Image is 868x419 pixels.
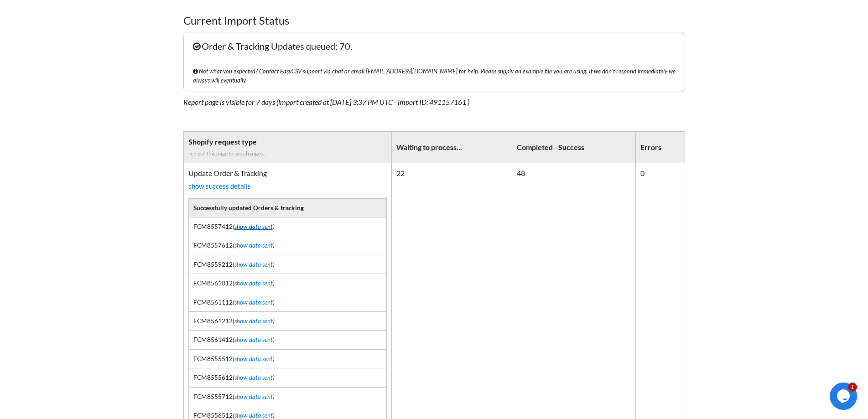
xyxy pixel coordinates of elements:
[188,198,387,217] th: Successfully updated Orders & tracking
[234,299,273,306] a: show data sent
[234,317,273,325] a: show data sent
[234,223,273,230] a: show data sent
[183,131,392,163] th: Shopify request type
[233,374,275,381] i: ( )
[234,374,273,381] a: show data sent
[188,349,387,368] td: FCM8555512
[188,255,387,274] td: FCM8559212
[188,150,267,157] span: refresh this page to see changes...
[233,317,275,325] i: ( )
[233,355,275,362] i: ( )
[234,336,273,343] a: show data sent
[392,131,512,163] th: Waiting to process...
[183,14,685,27] h4: Current Import Status
[234,355,273,362] a: show data sent
[188,293,387,311] td: FCM8561112
[636,131,685,163] th: Errors
[183,32,685,92] p: Order & Tracking Updates queued: 70.
[193,67,676,85] span: Not what you expected? Contact EasyCSV support via chat or email [EMAIL_ADDRESS][DOMAIN_NAME] for...
[233,242,275,249] i: ( )
[233,223,275,230] i: ( )
[233,299,275,306] i: ( )
[234,261,273,268] a: show data sent
[512,131,636,163] th: Completed - Success
[188,311,387,330] td: FCM8561212
[233,261,275,268] i: ( )
[233,412,275,419] i: ( )
[188,368,387,387] td: FCM8555612
[188,387,387,406] td: FCM8555712
[234,412,273,419] a: show data sent
[188,331,387,349] td: FCM8561412
[234,279,273,287] a: show data sent
[188,179,387,194] a: show success details
[188,236,387,255] td: FCM8557612
[233,279,275,287] i: ( )
[830,383,859,410] iframe: chat widget
[233,393,275,400] i: ( )
[183,97,685,108] p: Report page is visible for 7 days (import created at [DATE] 3:37 PM UTC - import ID: 491157161 )
[234,393,273,400] a: show data sent
[234,242,273,249] a: show data sent
[233,336,275,343] i: ( )
[188,217,387,236] td: FCM8557412
[188,274,387,293] td: FCM8561012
